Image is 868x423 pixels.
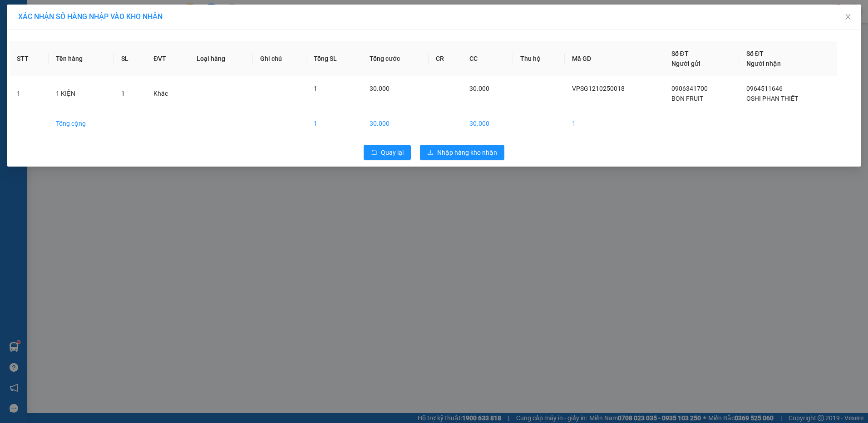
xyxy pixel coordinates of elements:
span: 1 [121,90,125,97]
span: CR : [7,59,21,69]
th: CC [462,41,513,76]
span: Gửi: [8,9,22,18]
th: Tổng SL [306,41,362,76]
button: rollbackQuay lại [364,145,411,160]
td: 1 [306,111,362,136]
div: 0706641111 [87,40,160,53]
button: Close [835,5,861,30]
span: BON FRUIT [671,95,703,102]
th: Ghi chú [253,41,306,76]
td: 1 KIỆN [49,76,114,111]
span: rollback [371,149,377,157]
span: Số ĐT [671,50,689,57]
div: thảo [87,30,160,40]
div: 0706641111 [8,40,80,53]
th: Tổng cước [362,41,429,76]
td: 1 [565,111,664,136]
div: 300.000 [7,59,82,69]
th: Mã GD [565,41,664,76]
span: Nhập hàng kho nhận [437,148,497,157]
td: 1 [10,76,49,111]
th: Tên hàng [49,41,114,76]
td: 30.000 [462,111,513,136]
span: 0906341700 [671,85,708,92]
span: download [427,149,434,157]
th: STT [10,41,49,76]
span: 30.000 [370,85,390,92]
th: Thu hộ [513,41,565,76]
th: SL [114,41,146,76]
td: Tổng cộng [49,111,114,136]
th: ĐVT [146,41,189,76]
span: Quay lại [381,148,404,157]
span: Người nhận [746,60,781,67]
span: Số ĐT [746,50,764,57]
span: 0964511646 [746,85,783,92]
div: VP [PERSON_NAME] [8,8,80,30]
td: 30.000 [362,111,429,136]
div: thảo [8,30,80,40]
button: downloadNhập hàng kho nhận [420,145,504,160]
span: XÁC NHẬN SỐ HÀNG NHẬP VÀO KHO NHẬN [18,12,163,21]
th: Loại hàng [189,41,253,76]
span: 1 [314,85,317,92]
td: Khác [146,76,189,111]
th: CR [429,41,462,76]
div: VP [PERSON_NAME] [87,8,160,30]
span: Nhận: [87,9,108,18]
span: close [844,13,852,20]
span: OSHI PHAN THIẾT [746,95,798,102]
span: 30.000 [469,85,489,92]
span: VPSG1210250018 [572,85,625,92]
span: Người gửi [671,60,700,67]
